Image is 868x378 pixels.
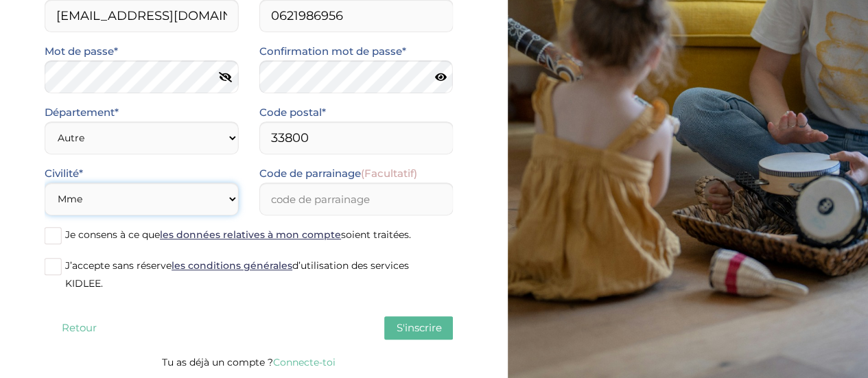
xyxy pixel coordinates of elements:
label: Code de parrainage [259,165,417,182]
label: Mot de passe* [45,43,118,60]
a: les conditions générales [172,259,292,272]
span: S'inscrire [396,321,441,334]
a: les données relatives à mon compte [160,228,341,241]
label: Département* [45,104,119,121]
button: Retour [45,316,113,340]
label: Confirmation mot de passe* [259,43,406,60]
p: Tu as déjà un compte ? [45,353,453,371]
label: Civilité* [45,165,83,182]
span: (Facultatif) [361,167,417,180]
a: Connecte-toi [273,356,336,368]
button: S'inscrire [384,316,453,340]
input: Code postal [259,121,454,154]
label: Code postal* [259,104,326,121]
span: Je consens à ce que soient traitées. [65,228,411,241]
input: code de parrainage [259,182,454,215]
span: J’accepte sans réserve d’utilisation des services KIDLEE. [65,259,409,290]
